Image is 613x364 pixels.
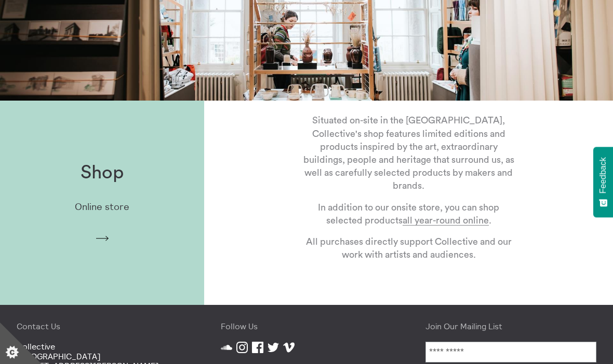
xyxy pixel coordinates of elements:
h1: Shop [81,162,124,184]
button: Feedback - Show survey [593,147,613,217]
a: all year-round online [403,216,489,226]
h4: Contact Us [17,321,188,331]
p: All purchases directly support Collective and our work with artists and audiences. [302,235,516,261]
span: Feedback [598,157,608,193]
p: Online store [75,202,129,213]
p: Situated on-site in the [GEOGRAPHIC_DATA], Collective's shop features limited editions and produc... [302,114,516,192]
h4: Follow Us [221,321,392,331]
h4: Join Our Mailing List [425,321,596,331]
p: In addition to our onsite store, you can shop selected products . [302,201,516,227]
